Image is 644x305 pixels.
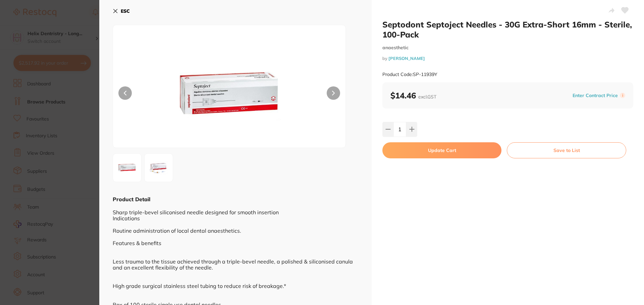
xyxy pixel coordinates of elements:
[382,56,633,61] small: by
[571,92,620,99] button: Enter Contract Price
[388,56,425,61] a: [PERSON_NAME]
[507,142,626,158] button: Save to List
[113,5,130,17] button: ESC
[620,93,625,98] label: i
[382,142,501,158] button: Update Cart
[160,42,299,148] img: NjBRLmpwZw
[382,45,633,51] small: anaesthetic
[382,72,437,77] small: Product Code: SP-11939Y
[147,156,171,180] img: WS5qcGc
[115,156,139,180] img: NjBRLmpwZw
[390,90,436,100] b: $14.46
[113,196,150,203] b: Product Detail
[382,19,633,40] h2: Septodont Septoject Needles - 30G Extra-Short 16mm - Sterile, 100-Pack
[121,8,130,14] b: ESC
[418,94,436,100] span: excl. GST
